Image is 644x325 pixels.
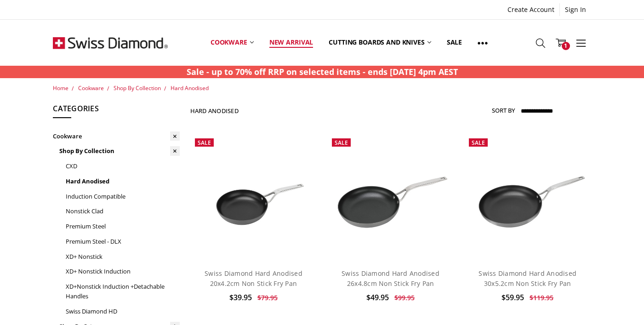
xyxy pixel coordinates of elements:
[560,3,591,16] a: Sign In
[205,269,302,288] a: Swiss Diamond Hard Anodised 20x4.2cm Non Stick Fry Pan
[53,103,180,119] h5: Categories
[530,293,553,302] span: $119.95
[190,134,317,261] a: Swiss Diamond Hard Anodised 20x4.2cm Non Stick Fry Pan
[464,155,591,239] img: Swiss Diamond Hard Anodised 30x5.2cm Non Stick Fry Pan
[114,84,161,92] a: Shop By Collection
[53,20,168,66] img: Free Shipping On Every Order
[66,234,180,249] a: Premium Steel - DLX
[66,159,180,174] a: CXD
[187,66,458,77] strong: Sale - up to 70% off RRP on selected items - ends [DATE] 4pm AEST
[203,22,262,63] a: Cookware
[66,219,180,234] a: Premium Steel
[66,189,180,204] a: Induction Compatible
[257,293,278,302] span: $79.95
[66,249,180,264] a: XD+ Nonstick
[394,293,415,302] span: $99.95
[464,134,591,261] a: Swiss Diamond Hard Anodised 30x5.2cm Non Stick Fry Pan
[198,139,211,147] span: Sale
[53,84,68,92] a: Home
[66,204,180,219] a: Nonstick Clad
[66,279,180,304] a: XD+Nonstick Induction +Detachable Handles
[479,269,576,288] a: Swiss Diamond Hard Anodised 30x5.2cm Non Stick Fry Pan
[229,292,252,302] span: $39.95
[492,103,515,118] label: Sort By
[335,139,348,147] span: Sale
[262,22,321,63] a: New arrival
[171,84,209,92] a: Hard Anodised
[551,31,571,54] a: 1
[78,84,104,92] a: Cookware
[327,155,454,239] img: Swiss Diamond Hard Anodised 26x4.8cm Non Stick Fry Pan
[53,129,180,144] a: Cookware
[190,155,317,239] img: Swiss Diamond Hard Anodised 20x4.2cm Non Stick Fry Pan
[66,264,180,279] a: XD+ Nonstick Induction
[562,42,570,50] span: 1
[190,107,239,114] h1: Hard Anodised
[66,174,180,189] a: Hard Anodised
[59,143,180,159] a: Shop By Collection
[327,134,454,261] a: Swiss Diamond Hard Anodised 26x4.8cm Non Stick Fry Pan
[66,304,180,319] a: Swiss Diamond HD
[342,269,439,288] a: Swiss Diamond Hard Anodised 26x4.8cm Non Stick Fry Pan
[470,22,496,63] a: Show All
[321,22,439,63] a: Cutting boards and knives
[439,22,470,63] a: Sale
[502,292,524,302] span: $59.95
[502,3,559,16] a: Create Account
[366,292,389,302] span: $49.95
[472,139,485,147] span: Sale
